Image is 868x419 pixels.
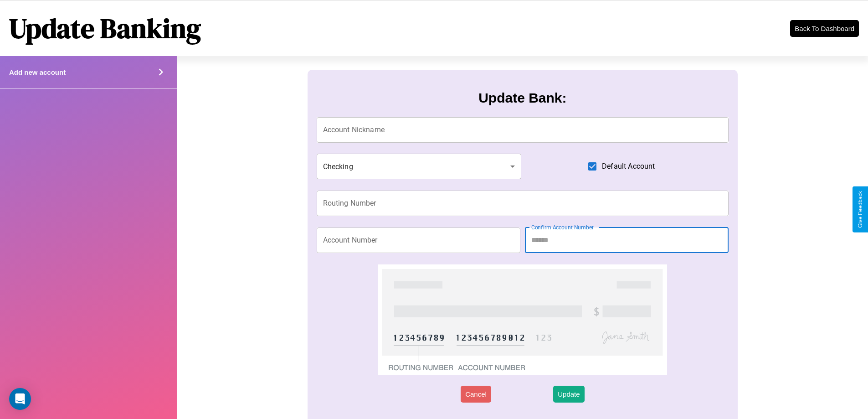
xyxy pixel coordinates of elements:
[461,386,491,403] button: Cancel
[857,191,863,228] div: Give Feedback
[478,90,566,106] h3: Update Bank:
[602,161,655,172] span: Default Account
[9,68,66,76] h4: Add new account
[553,386,584,403] button: Update
[9,388,31,410] div: Open Intercom Messenger
[317,154,522,179] div: Checking
[378,264,667,375] img: check
[9,10,201,47] h1: Update Banking
[531,223,594,231] label: Confirm Account Number
[790,20,859,37] button: Back To Dashboard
